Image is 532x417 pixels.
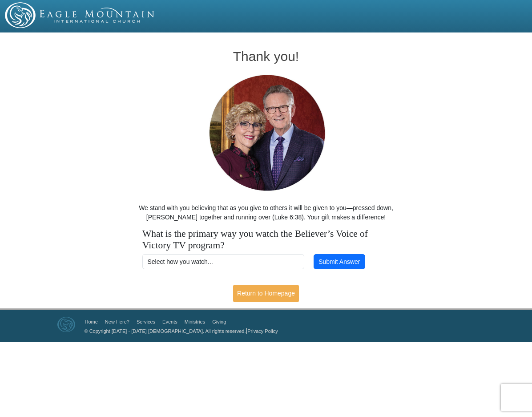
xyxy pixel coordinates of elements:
[201,72,332,194] img: Pastors George and Terri Pearsons
[233,285,299,302] a: Return to Homepage
[57,317,75,332] img: Eagle Mountain International Church
[212,319,226,324] a: Giving
[85,328,246,334] a: © Copyright [DATE] - [DATE] [DEMOGRAPHIC_DATA]. All rights reserved.
[137,319,155,324] a: Services
[85,319,98,324] a: Home
[105,319,129,324] a: New Here?
[5,2,155,28] img: EMIC
[185,319,205,324] a: Ministries
[247,328,278,334] a: Privacy Policy
[162,319,177,324] a: Events
[142,228,390,251] h4: What is the primary way you watch the Believer’s Voice of Victory TV program?
[81,326,278,336] p: |
[138,203,395,222] p: We stand with you believing that as you give to others it will be given to you—pressed down, [PER...
[138,49,395,64] h1: Thank you!
[314,254,365,269] button: Submit Answer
